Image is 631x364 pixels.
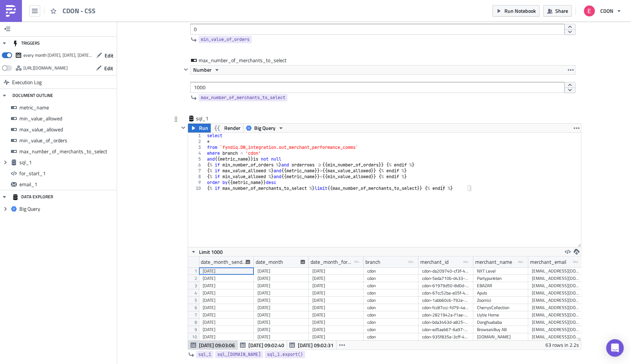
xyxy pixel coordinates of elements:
[532,275,579,282] div: [EMAIL_ADDRESS][DOMAIN_NAME]
[422,319,470,326] div: cdon-bda3463d-a825-441f-8f00-48fe66e9a355
[203,304,250,311] div: [DATE]
[258,304,305,311] div: [DATE]
[188,124,211,132] button: Run
[530,256,566,267] div: merchant_email
[532,297,579,304] div: [EMAIL_ADDRESS][DOMAIN_NAME]
[532,304,579,311] div: [EMAIL_ADDRESS][DOMAIN_NAME]
[475,256,512,267] div: merchant_name
[312,333,360,341] div: [DATE]
[258,297,305,304] div: [DATE]
[18,90,68,96] strong: Customer Centricity:
[188,133,206,139] div: 1
[3,72,334,78] strong: To ensure we maintain a high rate of satisfied customers on our platform, we kindly ask that you ...
[422,267,470,275] div: cdon-da209740-cf3f-4cd5-87cd-8138427fcb9c
[199,36,252,43] a: min_value_of_orders
[258,319,305,326] div: [DATE]
[477,319,525,326] div: Donghuababa
[312,282,360,289] div: [DATE]
[188,185,206,191] div: 10
[18,90,366,102] li: Be solution-oriented in your responses to customers and focus on resolving the issue as quickly a...
[203,311,250,319] div: [DATE]
[181,65,190,74] button: Hide content
[179,123,188,132] button: Hide content
[210,124,244,132] button: Render
[267,351,303,358] span: sql_1.export()
[3,3,366,70] p: When you as a merchant handle your customer service, it is important to be service minded and sol...
[532,282,579,289] div: [EMAIL_ADDRESS][DOMAIN_NAME]
[23,63,68,74] div: https://pushmetrics.io/api/v1/report/W2rbwZELDw/webhook?token=0418f94dce504fcbb4c04764b52f332e
[201,36,249,43] span: min_value_of_orders
[422,275,470,282] div: cdon-5eda710b-d433-4346-8650-802e5aca240c
[217,351,261,358] span: sql_[DOMAIN_NAME]
[564,24,575,30] button: increment
[12,190,53,203] div: DATA EXPLORER
[191,65,222,74] button: Number
[19,126,115,133] span: max_value_allowed
[258,333,305,341] div: [DATE]
[543,5,572,16] button: Share
[365,256,380,267] div: branch
[203,319,250,326] div: [DATE]
[209,50,219,56] strong: 85%
[555,7,568,15] span: Share
[188,150,206,156] div: 4
[532,333,579,341] div: [EMAIL_ADDRESS][DOMAIN_NAME]
[224,124,240,132] span: Render
[312,304,360,311] div: [DATE]
[203,326,250,333] div: [DATE]
[3,16,327,22] span: In , we observed that your CSS (Customer Satisfaction Score) was
[3,30,296,36] strong: Out of {{ row_1.issues_with_css }} answered customer surveys, {{ row_1.issues_with_bad_css }} hav...
[606,339,624,357] div: Open Intercom Messenger
[203,282,250,289] div: [DATE]
[19,206,115,212] span: Big Query
[203,333,250,341] div: [DATE]
[201,256,246,267] div: date_month_sendout
[312,326,360,333] div: [DATE]
[188,174,206,180] div: 8
[199,248,223,256] span: Limit 1000
[18,102,366,113] li: Show the customer that you take full responsibility, avoid creating uncertainty and always follow...
[312,289,360,297] div: [DATE]
[532,267,579,275] div: [EMAIL_ADDRESS][DOMAIN_NAME]
[105,52,113,59] span: Edit
[188,341,238,349] button: [DATE] 09:03:06
[203,267,250,275] div: [DATE]
[92,63,117,74] button: Edit
[203,297,250,304] div: [DATE]
[258,311,305,319] div: [DATE]
[19,115,115,122] span: min_value_allowed
[504,7,536,15] span: Run Notebook
[5,5,17,17] img: PushMetrics
[477,333,525,341] div: [DOMAIN_NAME]
[258,275,305,282] div: [DATE]
[104,64,113,72] span: Edit
[422,326,470,333] div: cdon-ed5aeb67-6a97-44ef-b247-46d154a13e0c
[19,181,115,188] span: email_1
[243,124,286,132] button: Big Query
[477,297,525,304] div: Zoomici
[477,267,525,275] div: NXT Level
[298,341,334,349] span: [DATE] 09:02:31
[311,256,354,267] div: date_month_formated
[12,76,42,89] span: Execution Log
[312,319,360,326] div: [DATE]
[367,333,415,341] div: cdon
[215,351,263,358] a: sql_[DOMAIN_NAME]
[367,319,415,326] div: cdon
[422,304,470,311] div: cdon-fcc87ccc-fd79-4e72-93c0-78118e547433
[188,247,225,256] button: Limit 1000
[248,341,284,349] span: [DATE] 09:02:40
[3,3,366,341] body: Rich Text Area. Press ALT-0 for help.
[477,289,525,297] div: Apuls
[532,319,579,326] div: [EMAIL_ADDRESS][DOMAIN_NAME]
[199,57,287,64] span: max_number_of_merchants_to_select
[199,124,208,132] span: Run
[422,282,470,289] div: cdon-61979d50-8d0d-4f91-8021-2ee9e5809a38
[199,94,288,101] a: max_number_of_merchants_to_select
[532,311,579,319] div: [EMAIL_ADDRESS][DOMAIN_NAME]
[7,16,116,22] strong: {{ row_[DOMAIN_NAME]_month_formated }}
[367,275,415,282] div: cdon
[254,124,275,132] span: Big Query
[367,297,415,304] div: cdon
[18,125,366,137] li: Ensure you are informed about the applicable consumer rights and regulations concerning returns a...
